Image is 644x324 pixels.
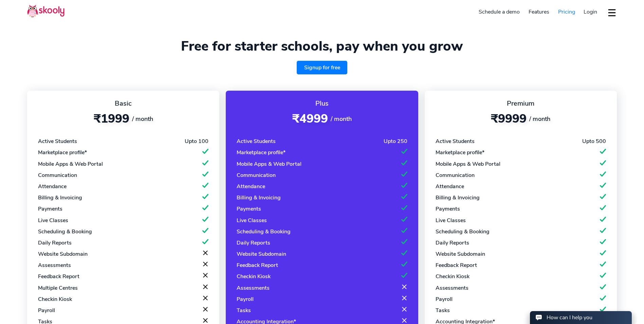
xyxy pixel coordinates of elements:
[558,8,575,16] span: Pricing
[237,228,291,235] div: Scheduling & Booking
[237,217,267,224] div: Live Classes
[94,111,129,127] span: ₹1999
[38,205,62,213] div: Payments
[237,160,301,168] div: Mobile Apps & Web Portal
[38,228,92,235] div: Scheduling & Booking
[237,194,281,201] div: Billing & Invoicing
[331,115,352,123] span: / month
[436,138,475,145] div: Active Students
[38,149,87,156] div: Marketplace profile*
[436,217,466,224] div: Live Classes
[27,4,65,18] img: Skooly
[38,217,68,224] div: Live Classes
[38,273,79,280] div: Feedback Report
[297,61,348,74] a: Signup for free
[237,295,254,303] div: Payroll
[237,250,286,258] div: Website Subdomain
[436,239,469,247] div: Daily Reports
[38,284,78,292] div: Multiple Centres
[491,111,527,127] span: ₹9999
[292,111,328,127] span: ₹4999
[132,115,153,123] span: / month
[237,262,278,269] div: Feedback Report
[237,205,261,213] div: Payments
[237,149,286,156] div: Marketplace profile*
[38,183,67,190] div: Attendance
[237,172,276,179] div: Communication
[237,273,271,280] div: Checkin Kiosk
[237,239,270,247] div: Daily Reports
[38,239,72,247] div: Daily Reports
[436,228,490,235] div: Scheduling & Booking
[436,295,453,303] div: Payroll
[38,250,88,258] div: Website Subdomain
[554,6,579,17] a: Pricing
[436,250,485,258] div: Website Subdomain
[436,307,450,314] div: Tasks
[475,6,525,17] a: Schedule a demo
[237,307,251,314] div: Tasks
[38,160,103,168] div: Mobile Apps & Web Portal
[436,284,468,292] div: Assessments
[384,138,407,145] div: Upto 250
[185,138,208,145] div: Upto 100
[436,262,477,269] div: Feedback Report
[237,284,270,292] div: Assessments
[524,6,554,17] a: Features
[579,6,602,17] a: Login
[237,138,276,145] div: Active Students
[38,307,55,314] div: Payroll
[436,273,470,280] div: Checkin Kiosk
[436,149,484,156] div: Marketplace profile*
[27,38,617,54] h1: Free for starter schools, pay when you grow
[436,194,480,201] div: Billing & Invoicing
[38,194,82,201] div: Billing & Invoicing
[38,172,77,179] div: Communication
[38,262,71,269] div: Assessments
[237,99,407,108] div: Plus
[38,99,208,108] div: Basic
[607,5,617,20] button: dropdown menu
[582,138,606,145] div: Upto 500
[237,183,265,190] div: Attendance
[436,160,500,168] div: Mobile Apps & Web Portal
[38,138,77,145] div: Active Students
[38,295,72,303] div: Checkin Kiosk
[529,115,550,123] span: / month
[584,8,597,16] span: Login
[436,172,475,179] div: Communication
[436,205,460,213] div: Payments
[436,183,464,190] div: Attendance
[436,99,606,108] div: Premium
